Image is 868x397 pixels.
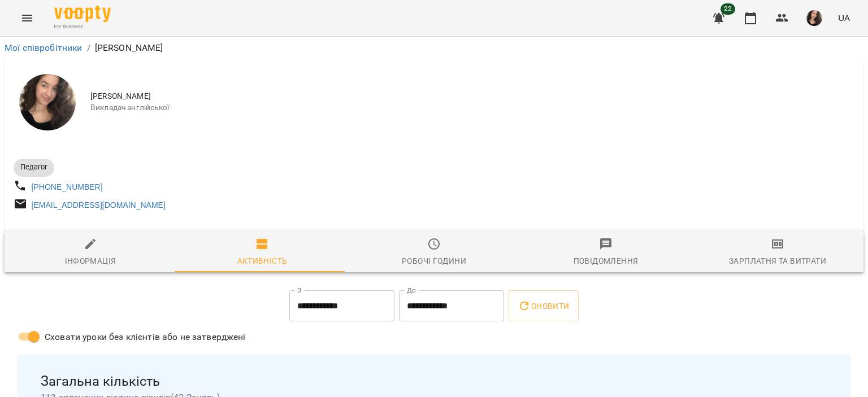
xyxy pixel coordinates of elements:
[806,10,822,26] img: af1f68b2e62f557a8ede8df23d2b6d50.jpg
[90,91,854,102] span: [PERSON_NAME]
[834,7,854,28] button: UA
[32,200,166,210] a: [EMAIL_ADDRESS][DOMAIN_NAME]
[41,373,827,390] span: Загальна кількість
[14,5,41,32] button: Menu
[54,23,111,30] span: For Business
[509,290,578,322] button: Оновити
[45,330,246,344] span: Сховати уроки без клієнтів або не затверджені
[19,74,76,130] img: Самчук Анастасія Олександрівна
[237,254,288,268] div: Активність
[402,254,466,268] div: Робочі години
[90,102,854,114] span: Викладач англійської
[54,6,111,22] img: Voopty Logo
[32,182,103,191] a: [PHONE_NUMBER]
[838,12,850,24] span: UA
[5,41,863,55] nav: breadcrumb
[729,254,826,268] div: Зарплатня та Витрати
[574,254,639,268] div: Повідомлення
[14,162,54,172] span: Педагог
[518,299,569,313] span: Оновити
[5,42,83,53] a: Мої співробітники
[87,41,90,55] li: /
[65,254,116,268] div: Інформація
[721,3,735,15] span: 22
[95,41,163,55] p: [PERSON_NAME]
